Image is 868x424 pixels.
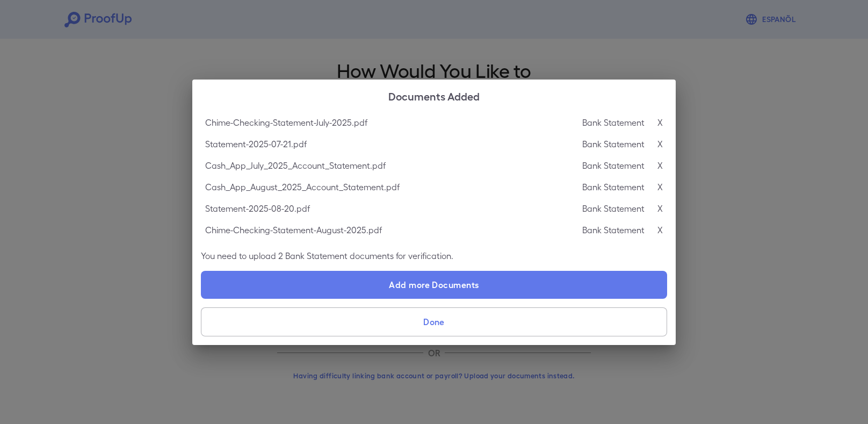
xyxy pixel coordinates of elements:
p: Chime-Checking-Statement-August-2025.pdf [205,224,382,236]
p: X [657,116,663,129]
p: Chime-Checking-Statement-July-2025.pdf [205,116,367,129]
p: Cash_App_August_2025_Account_Statement.pdf [205,181,400,193]
p: Statement-2025-08-20.pdf [205,202,310,215]
h2: Documents Added [192,80,676,112]
p: Bank Statement [582,138,645,150]
p: Bank Statement [582,224,645,236]
p: You need to upload 2 Bank Statement documents for verification. [201,249,667,262]
label: Add more Documents [201,271,667,299]
p: X [657,159,663,172]
p: Bank Statement [582,202,645,215]
p: Bank Statement [582,181,645,193]
button: Done [201,307,667,336]
p: X [657,202,663,215]
p: Bank Statement [582,159,645,172]
p: Statement-2025-07-21.pdf [205,138,307,150]
p: Cash_App_July_2025_Account_Statement.pdf [205,159,386,172]
p: X [657,224,663,236]
p: X [657,181,663,193]
p: Bank Statement [582,116,645,129]
p: X [657,138,663,150]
